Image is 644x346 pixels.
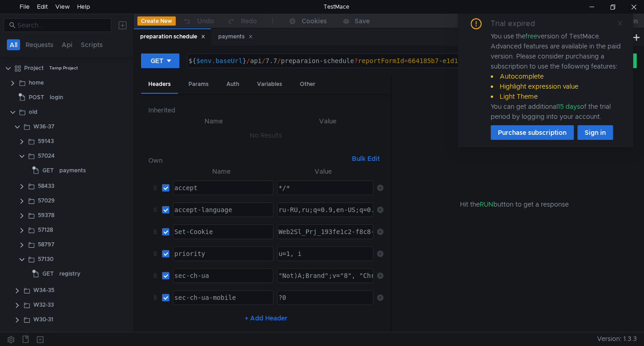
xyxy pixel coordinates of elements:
div: W30-31 [33,313,53,326]
div: login [50,90,63,104]
div: Variables [250,76,289,93]
span: free [525,32,537,40]
li: Light Theme [491,91,622,101]
li: Autocomplete [491,71,622,81]
div: Trial expired [491,18,546,29]
div: registry [59,267,80,281]
span: RUN [479,200,493,208]
th: Value [273,166,373,177]
div: Save [355,18,370,24]
button: Undo [176,14,220,28]
div: W32-33 [33,298,54,312]
div: 59378 [38,208,54,222]
div: Auth [219,76,246,93]
div: 57029 [38,194,55,208]
div: 57130 [38,252,53,266]
div: payments [218,32,253,42]
div: 57024 [38,149,55,163]
span: 15 days [558,102,580,111]
div: You use the version of TestMace. Advanced features are available in the paid version. Please cons... [491,31,622,122]
div: W28-29 [33,327,54,341]
div: 57128 [38,223,53,237]
input: Search... [17,20,106,30]
div: Cookies [302,16,327,27]
button: Redo [220,14,263,28]
span: Version: 1.3.3 [597,332,637,346]
button: Api [59,39,75,50]
button: Requests [23,39,56,50]
div: Undo [197,16,214,27]
div: 58433 [38,179,54,193]
th: Value [272,116,383,127]
h6: Own [148,155,348,166]
div: W36-37 [33,120,54,133]
button: Create New [137,16,176,26]
span: GET [42,164,54,177]
div: home [29,76,44,90]
span: Hit the button to get a response [460,199,568,209]
div: 58797 [38,238,54,251]
div: Temp Project [49,61,78,75]
div: Params [181,76,216,93]
div: old [29,105,37,119]
div: preparation schedule [140,32,205,42]
span: GET [42,267,54,281]
div: Project [24,61,44,75]
button: Scripts [78,39,105,50]
div: 59143 [38,134,54,148]
span: POST [29,90,44,104]
div: You can get additional of the trial period by logging into your account. [491,101,622,122]
button: Sign in [577,125,613,140]
nz-embed-empty: No Results [250,131,282,139]
div: Redo [241,16,257,27]
div: W34-35 [33,283,54,297]
th: Name [169,166,273,177]
div: Headers [141,76,178,94]
th: Name [156,116,272,127]
button: All [7,39,20,50]
div: payments [59,164,86,177]
div: Other [293,76,323,93]
button: GET [141,53,179,68]
div: GET [151,56,163,66]
button: + Add Header [241,313,291,324]
button: Purchase subscription [491,125,574,140]
button: Bulk Edit [348,153,383,164]
li: Highlight expression value [491,81,622,91]
h6: Inherited [148,105,383,116]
